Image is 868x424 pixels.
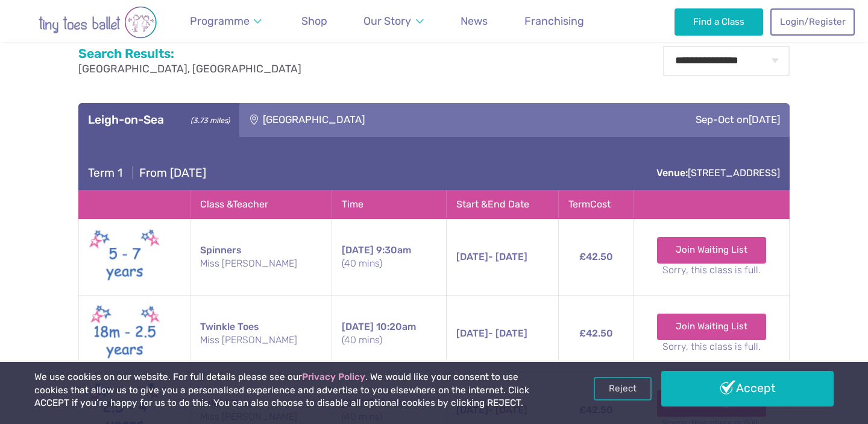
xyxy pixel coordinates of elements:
[643,264,779,277] small: Sorry, this class is full.
[301,14,327,27] span: Shop
[187,113,230,125] small: (3.73 miles)
[342,321,374,332] span: [DATE]
[88,166,122,180] span: Term 1
[34,371,554,410] p: We use cookies on our website. For full details please see our . We would like your consent to us...
[550,103,790,137] div: Sep-Oct on
[332,219,446,296] td: 9:30am
[342,257,436,270] small: (40 mins)
[558,296,634,372] td: £42.50
[456,251,488,262] span: [DATE]
[125,166,139,180] span: |
[200,334,322,347] small: Miss [PERSON_NAME]
[296,8,333,35] a: Shop
[657,314,766,340] a: Join Waiting List
[524,14,584,27] span: Franchising
[89,226,161,288] img: Spinners New (May 2025)
[13,6,182,39] img: tiny toes ballet
[456,251,527,262] span: - [DATE]
[358,8,429,35] a: Our Story
[558,219,634,296] td: £42.50
[456,327,527,339] span: - [DATE]
[89,303,161,364] img: Twinkle toes New (May 2025)
[200,257,322,270] small: Miss [PERSON_NAME]
[770,8,855,35] a: Login/Register
[88,166,206,180] h4: From [DATE]
[184,8,268,35] a: Programme
[363,14,411,27] span: Our Story
[332,190,446,218] th: Time
[342,244,374,256] span: [DATE]
[461,14,488,27] span: News
[190,14,250,27] span: Programme
[190,296,332,372] td: Twinkle Toes
[190,219,332,296] td: Spinners
[446,190,558,218] th: Start & End Date
[88,113,230,127] h3: Leigh-on-Sea
[78,46,301,62] h2: Search Results:
[675,8,763,35] a: Find a Class
[332,296,446,372] td: 10:20am
[456,327,488,339] span: [DATE]
[656,167,688,179] strong: Venue:
[342,334,436,347] small: (40 mins)
[78,62,301,77] p: [GEOGRAPHIC_DATA], [GEOGRAPHIC_DATA]
[656,167,780,179] a: Venue:[STREET_ADDRESS]
[594,377,652,400] a: Reject
[657,237,766,264] a: Join Waiting List
[455,8,493,35] a: News
[558,190,634,218] th: Term Cost
[749,113,780,125] span: [DATE]
[190,190,332,218] th: Class & Teacher
[239,103,550,137] div: [GEOGRAPHIC_DATA]
[519,8,590,35] a: Franchising
[643,340,779,353] small: Sorry, this class is full.
[302,372,365,382] a: Privacy Policy
[661,371,834,406] a: Accept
